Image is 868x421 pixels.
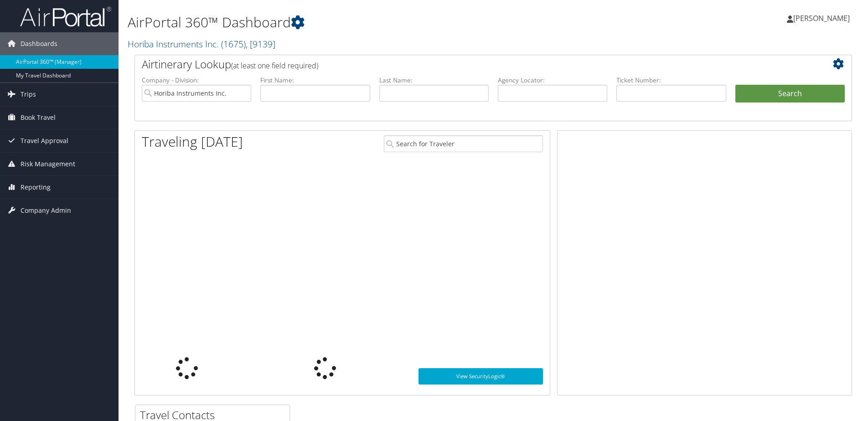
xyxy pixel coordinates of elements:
[384,135,543,152] input: Search for Traveler
[21,83,36,106] span: Trips
[616,76,726,85] label: Ticket Number:
[142,56,785,72] h2: Airtinerary Lookup
[231,61,318,71] span: (at least one field required)
[379,76,489,85] label: Last Name:
[260,76,370,85] label: First Name:
[21,153,75,175] span: Risk Management
[128,13,615,32] h1: AirPortal 360™ Dashboard
[787,5,859,32] a: [PERSON_NAME]
[20,6,111,27] img: airportal-logo.png
[21,129,68,152] span: Travel Approval
[21,176,51,199] span: Reporting
[221,38,246,50] span: ( 1675 )
[735,85,845,103] button: Search
[21,106,56,129] span: Book Travel
[142,76,251,85] label: Company - Division:
[793,13,850,23] span: [PERSON_NAME]
[418,368,543,385] a: View SecurityLogic®
[21,199,71,222] span: Company Admin
[128,38,275,50] a: Horiba Instruments Inc.
[246,38,275,50] span: , [ 9139 ]
[142,132,243,151] h1: Traveling [DATE]
[21,32,57,55] span: Dashboards
[498,76,607,85] label: Agency Locator:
